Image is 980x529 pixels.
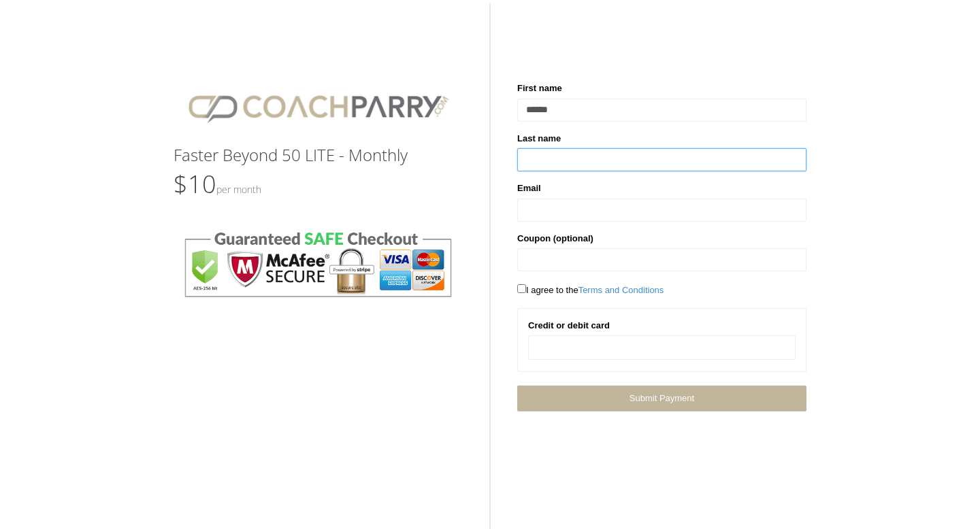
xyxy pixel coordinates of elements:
[174,146,463,164] h3: Faster Beyond 50 LITE - Monthly
[174,82,463,133] img: CPlogo.png
[517,132,561,146] label: Last name
[216,183,261,196] small: Per Month
[528,319,610,332] label: Credit or debit card
[517,182,541,195] label: Email
[578,285,664,295] a: Terms and Conditions
[517,232,593,245] label: Coupon (optional)
[537,342,787,354] iframe: Secure card payment input frame
[174,167,261,201] span: $10
[517,82,562,95] label: First name
[517,386,806,411] a: Submit Payment
[630,393,694,403] span: Submit Payment
[517,285,664,295] span: I agree to the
